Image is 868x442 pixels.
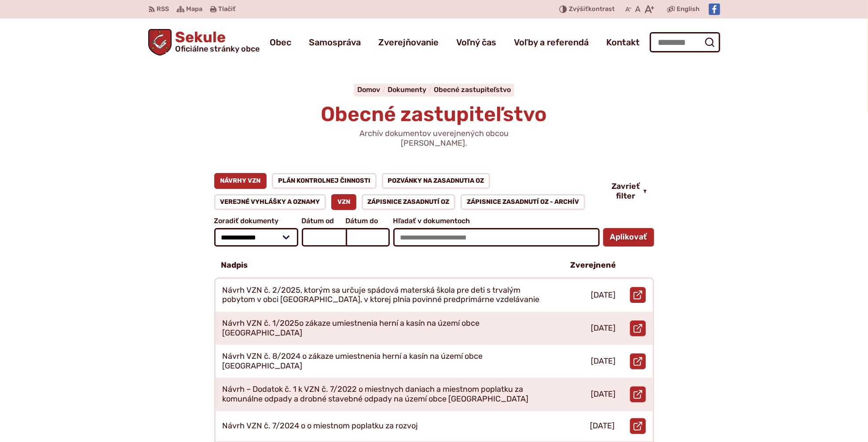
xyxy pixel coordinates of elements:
button: Zavrieť filter [604,182,654,201]
a: Plán kontrolnej činnosti [272,173,377,189]
a: Voľný čas [456,30,496,55]
p: Návrh – Dodatok č. 1 k VZN č. 7/2022 o miestnych daniach a miestnom poplatku za komunálne odpady ... [223,385,550,404]
input: Hľadať v dokumentoch [393,228,600,247]
span: Oficiálne stránky obce [175,45,260,53]
p: Návrh VZN č. 7/2024 o o miestnom poplatku za rozvoj [223,421,418,431]
img: Prejsť na domovskú stránku [148,29,172,55]
button: Aplikovať [603,228,654,247]
a: Pozvánky na zasadnutia OZ [382,173,491,189]
p: Návrh VZN č. 8/2024 o zákaze umiestnenia herní a kasín na území obce [GEOGRAPHIC_DATA] [223,352,550,371]
p: Archív dokumentov uverejnených obcou [PERSON_NAME]. [329,129,540,148]
p: [DATE] [591,390,616,399]
span: Dátum od [302,217,346,225]
a: Domov [357,85,388,94]
a: Kontakt [606,30,640,55]
span: Obecné zastupiteľstvo [321,102,547,126]
p: [DATE] [591,324,615,333]
a: Obecné zastupiteľstvo [434,85,511,94]
span: Dátum do [346,217,390,225]
span: Domov [357,85,380,94]
p: Návrh VZN č. 2/2025, ktorým sa určuje spádová materská škola pre deti s trvalým pobytom v obci [G... [223,286,550,305]
span: kontrast [569,6,615,13]
span: Hľadať v dokumentoch [393,217,600,225]
select: Zoradiť dokumenty [214,228,298,247]
img: Prejsť na Facebook stránku [709,4,720,15]
p: Návrh VZN č. 1/2025o zákaze umiestnenia herní a kasín na území obce [GEOGRAPHIC_DATA] [223,319,549,338]
span: Mapa [187,4,203,15]
p: Nadpis [221,261,248,270]
span: RSS [157,4,169,15]
span: Zvýšiť [569,5,588,13]
span: English [677,4,700,15]
input: Dátum do [346,228,390,247]
a: Voľby a referendá [514,30,589,55]
input: Dátum od [302,228,346,247]
a: Verejné vyhlášky a oznamy [214,194,326,210]
span: Dokumenty [388,85,426,94]
p: Zverejnené [571,261,616,270]
span: Zavrieť filter [612,182,640,201]
span: Sekule [172,30,260,53]
a: Samospráva [309,30,361,55]
span: Tlačiť [219,6,236,13]
span: Zoradiť dokumenty [214,217,298,225]
p: [DATE] [591,357,615,366]
p: [DATE] [591,291,616,300]
a: VZN [331,194,356,210]
a: Zverejňovanie [378,30,439,55]
a: Dokumenty [388,85,434,94]
a: Logo Sekule, prejsť na domovskú stránku. [148,29,260,55]
a: Zápisnice zasadnutí OZ - ARCHÍV [461,194,585,210]
a: Zápisnice zasadnutí OZ [362,194,456,210]
a: English [675,4,702,15]
a: Obec [270,30,291,55]
p: [DATE] [590,421,615,431]
a: Návrhy VZN [214,173,267,189]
